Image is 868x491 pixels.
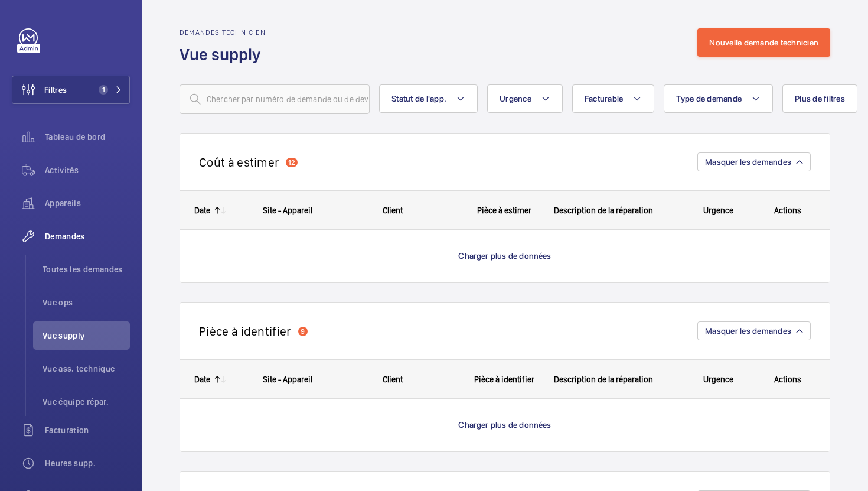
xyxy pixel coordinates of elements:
div: 12 [286,158,298,167]
span: Facturation [45,424,130,436]
h2: Demandes technicien [180,28,268,37]
span: Vue ass. technique [43,363,130,375]
span: Vue ops [43,297,130,308]
button: Statut de l'app. [379,84,478,113]
span: Tableau de bord [45,131,130,143]
span: Appareils [45,197,130,209]
span: Activités [45,164,130,176]
button: Urgence [487,84,563,113]
button: Masquer les demandes [697,152,811,171]
button: Plus de filtres [782,84,857,113]
span: Toutes les demandes [43,264,130,275]
span: Site - Appareil [263,375,312,384]
span: Charger plus de données [458,420,551,430]
span: Urgence [703,375,733,384]
span: Heures supp. [45,457,130,469]
span: Site - Appareil [263,206,312,215]
div: Date [194,375,210,384]
span: Masquer les demandes [705,326,791,336]
button: Type de demande [664,84,773,113]
h2: Pièce à identifier [199,324,291,339]
span: Statut de l'app. [391,94,446,103]
span: Urgence [500,94,531,103]
span: Plus de filtres [795,94,845,103]
div: Date [194,206,210,215]
input: Chercher par numéro de demande ou de devis [180,84,370,114]
span: Actions [774,206,801,215]
span: 1 [99,85,108,95]
span: Description de la réparation [554,206,653,215]
span: Facturable [585,94,624,103]
span: Masquer les demandes [705,157,791,167]
button: Filtres1 [12,76,130,104]
span: Type de demande [676,94,742,103]
button: Nouvelle demande technicien [697,28,830,57]
span: Charger plus de données [458,251,551,261]
span: Urgence [703,206,733,215]
span: Client [383,375,403,384]
div: 9 [298,327,308,336]
span: Actions [774,375,801,384]
span: Vue équipe répar. [43,396,130,408]
h1: Vue supply [180,44,268,66]
span: Pièce à identifier [474,375,534,384]
h2: Coût à estimer [199,155,279,170]
span: Pièce à estimer [477,206,531,215]
span: Description de la réparation [554,375,653,384]
span: Filtres [44,84,67,96]
span: Demandes [45,230,130,242]
button: Facturable [572,84,655,113]
span: Client [383,206,403,215]
button: Masquer les demandes [697,321,811,340]
span: Vue supply [43,330,130,342]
